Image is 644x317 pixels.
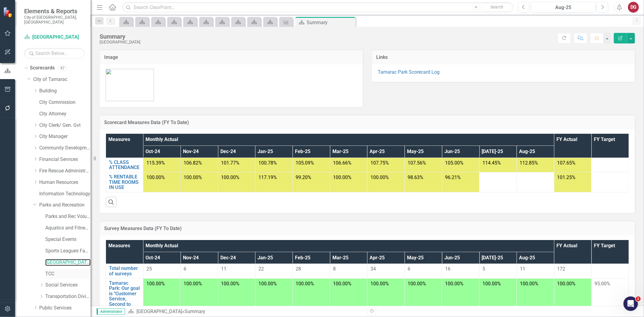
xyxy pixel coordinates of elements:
[370,281,389,287] span: 100.00%
[104,55,358,60] h3: Image
[45,282,91,289] a: Social Services
[3,7,14,18] img: ClearPoint Strategy
[408,175,424,180] span: 98.63%
[45,248,91,255] a: Sports Leagues Facilities Fields
[146,266,152,272] span: 25
[482,281,501,287] span: 100.00%
[333,266,336,272] span: 8
[296,266,301,272] span: 28
[146,281,165,287] span: 100.00%
[136,309,182,314] a: [GEOGRAPHIC_DATA]
[146,160,165,166] span: 115.39%
[531,2,595,13] button: Aug-25
[39,156,91,163] a: Financial Services
[100,40,140,44] div: [GEOGRAPHIC_DATA]
[296,175,312,180] span: 99.20%
[100,33,140,40] div: Summary
[106,264,143,278] td: Double-Click to Edit Right Click for Context Menu
[490,5,503,9] span: Search
[146,175,165,180] span: 100.00%
[557,175,576,180] span: 101.25%
[482,3,512,11] button: Search
[533,4,593,11] div: Aug-25
[104,120,630,125] h3: Scorecard Measures Data (FY To Date)
[45,213,91,220] a: Parks and Rec Volunteers
[296,281,314,287] span: 100.00%
[39,305,91,312] a: Public Services
[39,191,91,197] a: Information Technology
[109,266,140,276] a: Total number of surveys
[58,66,67,71] div: 97
[557,281,576,287] span: 100.00%
[370,175,389,180] span: 100.00%
[482,266,485,272] span: 5
[376,55,631,60] h3: Links
[39,88,91,94] a: Building
[221,160,239,166] span: 101.77%
[128,308,363,315] div: »
[45,293,91,300] a: Transportation Division
[520,160,538,166] span: 112.85%
[24,48,85,59] input: Search Below...
[520,266,525,272] span: 11
[109,160,140,170] a: % CLASS ATTENDANCE
[520,281,538,287] span: 100.00%
[557,266,566,272] span: 172
[104,226,630,231] h3: Survey Measures Data (FY To Date)
[39,122,91,129] a: City Clerk/ Gen. Gvt
[184,266,186,272] span: 6
[221,175,239,180] span: 100.00%
[39,133,91,140] a: City Manager
[628,2,639,13] button: DG
[24,8,85,15] span: Elements & Reports
[307,19,354,26] div: Summary
[24,15,85,25] small: City of [GEOGRAPHIC_DATA], [GEOGRAPHIC_DATA]
[33,76,91,83] a: City of Tamarac
[445,281,463,287] span: 100.00%
[122,2,514,13] input: Search ClearPoint...
[184,281,202,287] span: 100.00%
[408,281,426,287] span: 100.00%
[482,160,501,166] span: 114.45%
[39,202,91,209] a: Parks and Recreation
[39,110,91,117] a: City Attorney
[370,160,389,166] span: 107.75%
[30,65,55,72] a: Scorecards
[623,296,638,311] iframe: Intercom live chat
[378,69,440,75] a: Tamarac Park Scorecard Log
[258,160,277,166] span: 100.78%
[557,160,576,166] span: 107.65%
[39,168,91,175] a: Fire Rescue Administration
[408,160,426,166] span: 107.56%
[106,158,143,172] td: Double-Click to Edit Right Click for Context Menu
[184,160,202,166] span: 106.82%
[258,175,277,180] span: 117.19%
[333,175,351,180] span: 100.00%
[636,296,641,301] span: 1
[39,145,91,152] a: Community Development
[445,266,450,272] span: 16
[594,281,610,287] span: 95.00%
[24,34,85,41] a: [GEOGRAPHIC_DATA]
[106,172,143,192] td: Double-Click to Edit Right Click for Context Menu
[45,271,91,277] a: TCC
[109,174,140,190] a: % RENTABLE TIME ROOMS IN USE
[97,309,125,315] span: Administrator
[184,309,205,314] div: Summary
[445,160,463,166] span: 105.00%
[296,160,314,166] span: 105.09%
[370,266,376,272] span: 34
[45,225,91,232] a: Aquatics and Fitness Center
[39,99,91,106] a: City Commission
[45,236,91,243] a: Special Events
[258,281,277,287] span: 100.00%
[45,259,91,266] a: [GEOGRAPHIC_DATA]
[333,281,351,287] span: 100.00%
[39,179,91,186] a: Human Resources
[445,175,461,180] span: 96.21%
[408,266,411,272] span: 6
[333,160,351,166] span: 106.66%
[221,266,226,272] span: 11
[184,175,202,180] span: 100.00%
